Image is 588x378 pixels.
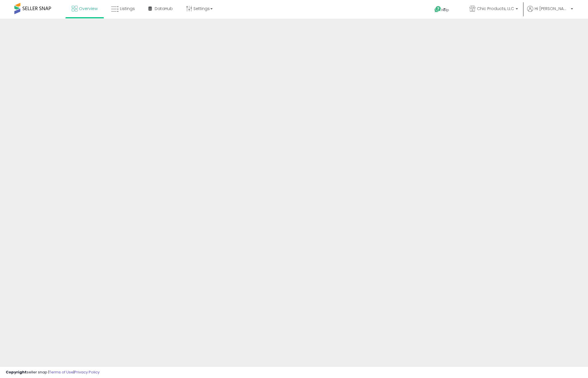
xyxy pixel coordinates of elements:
[430,1,460,19] a: Help
[120,6,135,11] span: Listings
[434,6,441,13] i: Get Help
[535,6,569,11] span: Hi [PERSON_NAME]
[441,7,449,12] span: Help
[155,6,173,11] span: DataHub
[527,6,573,19] a: Hi [PERSON_NAME]
[79,6,98,11] span: Overview
[477,6,514,11] span: Chic Products, LLC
